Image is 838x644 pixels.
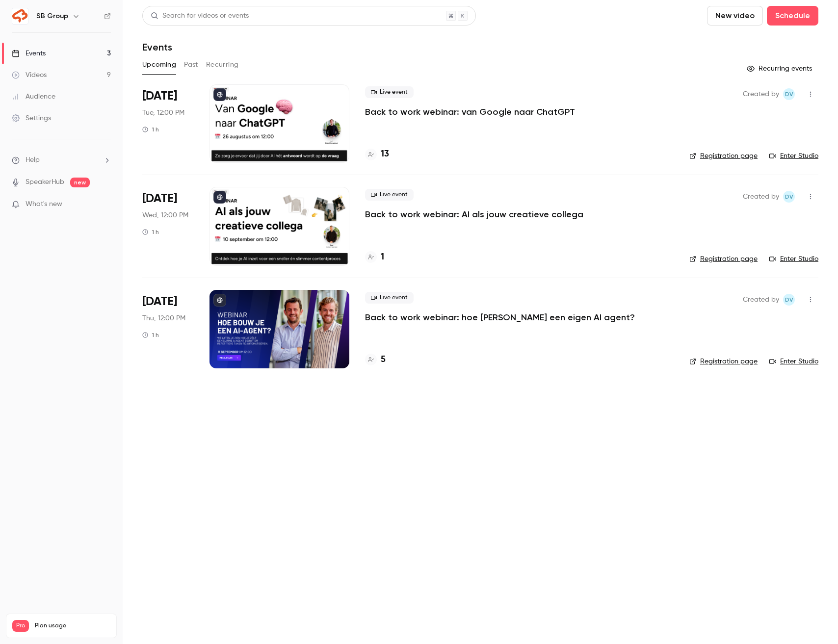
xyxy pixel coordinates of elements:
h6: SB Group [36,11,68,21]
img: SB Group [12,8,28,24]
button: Upcoming [142,57,176,73]
span: Live event [365,292,414,304]
span: Pro [12,620,29,632]
a: SpeakerHub [26,177,64,187]
a: Back to work webinar: hoe [PERSON_NAME] een eigen AI agent? [365,311,635,323]
h1: Events [142,41,172,53]
button: Schedule [767,6,818,26]
span: Created by [743,191,779,203]
span: [DATE] [142,191,177,206]
button: Past [184,57,198,73]
span: Plan usage [35,622,110,630]
span: Dv [785,294,793,306]
div: Aug 26 Tue, 12:00 PM (Europe/Amsterdam) [142,84,194,163]
a: Registration page [689,151,758,161]
button: Recurring events [742,61,818,77]
h4: 5 [381,353,386,366]
h4: 13 [381,148,389,161]
span: Tue, 12:00 PM [142,108,184,118]
div: Audience [12,92,55,102]
span: Dv [785,191,793,203]
span: [DATE] [142,294,177,309]
h4: 1 [381,251,384,264]
a: Back to work webinar: AI als jouw creatieve collega [365,208,583,220]
a: Registration page [689,254,758,264]
span: Thu, 12:00 PM [142,313,185,323]
a: Enter Studio [769,357,818,366]
span: Created by [743,88,779,100]
span: new [70,178,90,187]
span: Live event [365,86,414,98]
div: Sep 10 Wed, 12:00 PM (Europe/Amsterdam) [142,187,194,265]
div: 1 h [142,331,159,339]
span: Wed, 12:00 PM [142,210,188,220]
li: help-dropdown-opener [12,155,111,165]
a: Back to work webinar: van Google naar ChatGPT [365,106,575,118]
span: Created by [743,294,779,306]
span: Dv [785,88,793,100]
span: Dante van der heijden [783,294,795,306]
div: Search for videos or events [151,11,249,21]
span: Help [26,155,40,165]
div: Sep 11 Thu, 12:00 PM (Europe/Amsterdam) [142,290,194,368]
button: Recurring [206,57,239,73]
a: Enter Studio [769,254,818,264]
div: Videos [12,70,47,80]
a: 1 [365,251,384,264]
a: 5 [365,353,386,366]
span: Dante van der heijden [783,191,795,203]
div: 1 h [142,228,159,236]
div: Settings [12,113,51,123]
a: Enter Studio [769,151,818,161]
a: Registration page [689,357,758,366]
span: What's new [26,199,62,209]
button: New video [707,6,763,26]
span: [DATE] [142,88,177,104]
div: 1 h [142,126,159,133]
span: Dante van der heijden [783,88,795,100]
a: 13 [365,148,389,161]
div: Events [12,49,46,58]
span: Live event [365,189,414,201]
iframe: Noticeable Trigger [99,200,111,209]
